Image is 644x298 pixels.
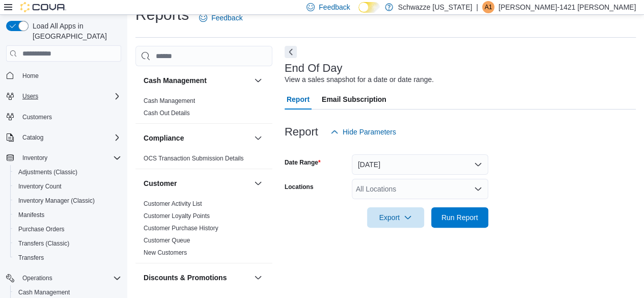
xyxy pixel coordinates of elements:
p: | [476,1,478,13]
button: Compliance [252,132,264,144]
a: Cash Management [144,97,195,104]
span: Feedback [211,13,242,23]
a: Adjustments (Classic) [14,166,81,178]
span: Inventory Manager (Classic) [18,197,95,205]
h3: Compliance [144,133,184,143]
a: Customer Loyalty Points [144,212,210,220]
span: Users [22,92,38,100]
h3: Cash Management [144,75,207,86]
span: Home [22,72,39,80]
span: Inventory Count [14,180,121,193]
a: Purchase Orders [14,223,69,235]
span: Cash Management [18,288,70,296]
span: Transfers [14,252,121,264]
button: Discounts & Promotions [252,272,264,284]
a: Home [18,70,43,82]
button: Next [285,46,297,58]
span: Operations [18,272,121,284]
span: Inventory [18,152,121,164]
span: Cash Management [144,97,195,105]
button: Inventory Count [10,179,125,194]
a: Cash Out Details [144,110,190,117]
button: Inventory Manager (Classic) [10,194,125,208]
button: Purchase Orders [10,222,125,236]
span: Customer Activity List [144,200,202,208]
button: Inventory [18,152,51,164]
a: Manifests [14,209,48,221]
button: Users [18,90,42,102]
span: Adjustments (Classic) [14,166,121,178]
span: Inventory Count [18,182,62,191]
div: View a sales snapshot for a date or date range. [285,74,434,85]
span: Transfers (Classic) [14,237,121,250]
a: OCS Transaction Submission Details [144,155,244,162]
p: [PERSON_NAME]-1421 [PERSON_NAME] [498,1,636,13]
button: Manifests [10,208,125,222]
button: Cash Management [144,75,250,86]
button: Cash Management [252,74,264,87]
span: Manifests [18,211,44,219]
a: Customer Purchase History [144,225,218,232]
h3: Report [285,126,318,138]
span: Dark Mode [358,13,359,13]
button: Adjustments (Classic) [10,165,125,179]
span: Email Subscription [322,89,386,110]
button: Operations [18,272,57,284]
div: Compliance [135,152,272,169]
span: Manifests [14,209,121,221]
span: Catalog [18,131,121,144]
div: Cash Management [135,95,272,123]
span: Inventory [22,154,47,162]
a: Customers [18,111,56,123]
span: Purchase Orders [18,225,65,233]
button: Customer [144,178,250,188]
span: Customers [18,111,121,123]
div: Customer [135,198,272,263]
span: Transfers (Classic) [18,239,69,248]
h3: Customer [144,178,177,188]
span: Export [373,207,418,228]
span: Inventory Manager (Classic) [14,195,121,207]
a: Feedback [195,8,246,28]
button: Export [367,207,424,228]
span: Adjustments (Classic) [18,168,77,176]
button: Customer [252,177,264,189]
button: Operations [2,271,125,285]
span: Home [18,69,121,82]
h1: Reports [135,5,189,25]
span: Customer Loyalty Points [144,212,210,220]
span: Feedback [319,2,350,12]
span: Hide Parameters [343,127,396,137]
input: Dark Mode [358,2,380,13]
a: Customer Queue [144,237,190,244]
span: Customer Purchase History [144,224,218,232]
a: Transfers [14,252,48,264]
button: Open list of options [474,185,482,193]
a: Inventory Count [14,180,66,193]
button: Discounts & Promotions [144,273,250,283]
button: [DATE] [352,154,488,175]
a: Transfers (Classic) [14,237,73,250]
span: Report [287,89,310,110]
button: Hide Parameters [326,122,400,142]
span: A1 [485,1,492,13]
div: Amanda-1421 Lyons [482,1,494,13]
button: Catalog [18,131,47,144]
span: Transfers [18,254,44,262]
button: Inventory [2,151,125,165]
img: Cova [20,2,66,12]
span: Operations [22,274,52,282]
span: Customer Queue [144,236,190,245]
span: Load All Apps in [GEOGRAPHIC_DATA] [29,21,121,41]
label: Locations [285,183,314,191]
h3: End Of Day [285,62,343,74]
button: Transfers (Classic) [10,236,125,251]
button: Compliance [144,133,250,143]
button: Catalog [2,130,125,145]
a: New Customers [144,249,187,256]
span: Users [18,90,121,102]
span: Catalog [22,133,43,142]
label: Date Range [285,158,321,167]
button: Users [2,89,125,103]
button: Customers [2,110,125,124]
